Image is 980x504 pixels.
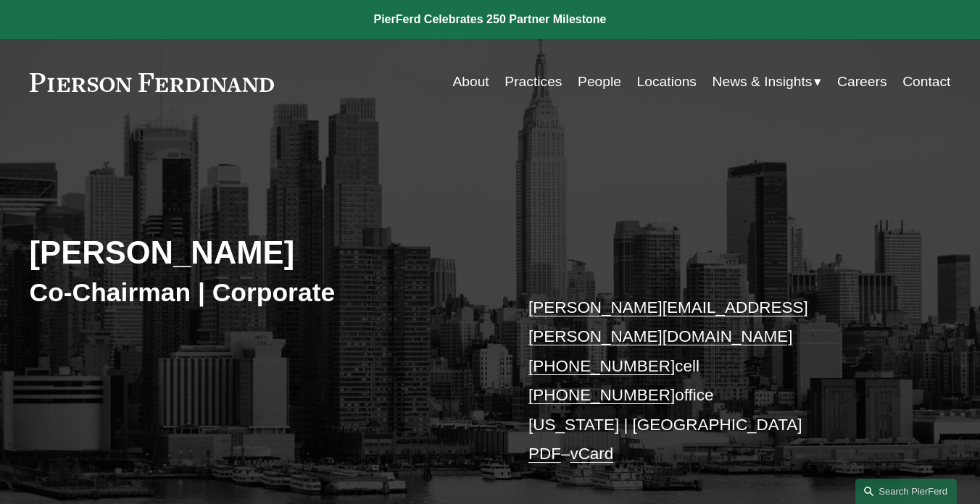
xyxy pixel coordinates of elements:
[528,445,561,463] a: PDF
[504,68,562,96] a: Practices
[578,68,621,96] a: People
[528,357,675,375] a: [PHONE_NUMBER]
[570,445,613,463] a: vCard
[637,68,697,96] a: Locations
[902,68,950,96] a: Contact
[30,234,490,272] h2: [PERSON_NAME]
[30,277,490,309] h3: Co-Chairman | Corporate
[713,70,813,95] span: News & Insights
[855,479,957,504] a: Search this site
[528,298,808,345] a: [PERSON_NAME][EMAIL_ADDRESS][PERSON_NAME][DOMAIN_NAME]
[837,68,886,96] a: Careers
[528,293,913,469] p: cell office [US_STATE] | [GEOGRAPHIC_DATA] –
[713,68,822,96] a: folder dropdown
[528,386,675,404] a: [PHONE_NUMBER]
[452,68,489,96] a: About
